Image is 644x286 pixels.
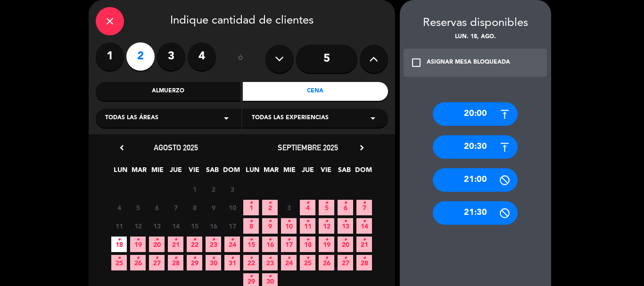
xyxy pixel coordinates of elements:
span: 14 [168,218,183,234]
span: DOM [355,164,371,180]
span: VIE [318,164,334,180]
i: • [231,251,234,266]
span: 4 [300,200,315,215]
i: • [268,232,272,247]
i: • [268,251,272,266]
span: 19 [130,237,146,252]
span: 8 [243,218,259,234]
span: 13 [149,218,165,234]
div: Reservas disponibles [400,14,551,33]
i: • [193,251,196,266]
div: lun. 18, ago. [400,33,551,42]
i: • [268,196,272,211]
span: 19 [319,237,334,252]
i: • [344,214,347,229]
i: • [325,214,328,229]
i: • [249,251,253,266]
span: JUE [300,164,315,180]
label: 4 [188,42,216,71]
span: Todas las experiencias [252,114,329,123]
span: 21 [356,237,372,252]
span: 1 [187,181,202,197]
span: MAR [131,164,147,180]
i: • [306,232,309,247]
i: • [231,232,234,247]
i: chevron_right [357,143,367,153]
i: • [344,232,347,247]
span: 16 [206,218,221,234]
i: • [306,214,309,229]
label: 2 [126,42,155,71]
i: • [212,251,215,266]
span: 10 [281,218,297,234]
span: 28 [168,255,183,270]
span: 14 [356,218,372,234]
span: 17 [224,218,240,234]
span: 25 [300,255,315,270]
span: 26 [130,255,146,270]
div: Cena [243,82,388,101]
span: 11 [111,218,127,234]
span: 30 [206,255,221,270]
span: 18 [111,237,127,252]
i: close [104,16,116,27]
i: • [174,232,177,247]
span: 2 [206,181,221,197]
span: MIE [281,164,297,180]
i: arrow_drop_down [221,113,232,124]
span: 21 [168,237,183,252]
span: 3 [281,200,297,215]
i: • [193,232,196,247]
i: chevron_left [117,143,127,153]
span: 27 [149,255,165,270]
span: Todas las áreas [105,114,158,123]
span: 20 [338,237,353,252]
div: 20:30 [433,135,518,159]
label: 1 [96,42,124,71]
i: • [363,232,366,247]
span: 12 [319,218,334,234]
div: 21:00 [433,168,518,192]
i: • [287,232,290,247]
i: • [155,232,158,247]
i: • [325,251,328,266]
span: 25 [111,255,127,270]
span: 5 [130,200,146,215]
span: 26 [319,255,334,270]
span: 24 [224,237,240,252]
span: 3 [224,181,240,197]
span: 7 [168,200,183,215]
i: • [287,251,290,266]
span: SAB [337,164,352,180]
span: 5 [319,200,334,215]
span: SAB [205,164,220,180]
span: 13 [338,218,353,234]
i: • [306,251,309,266]
i: • [212,232,215,247]
div: ó [225,42,256,75]
i: • [249,269,253,284]
i: • [363,214,366,229]
i: • [117,251,121,266]
span: 15 [187,218,202,234]
span: 23 [206,237,221,252]
i: • [136,251,140,266]
i: • [344,251,347,266]
i: • [363,196,366,211]
span: MIE [149,164,165,180]
i: • [325,196,328,211]
i: • [287,214,290,229]
span: 10 [224,200,240,215]
span: 8 [187,200,202,215]
div: Almuerzo [96,82,241,101]
span: 17 [281,237,297,252]
span: 24 [281,255,297,270]
i: arrow_drop_down [367,113,379,124]
span: 6 [149,200,165,215]
i: • [268,214,272,229]
span: 31 [224,255,240,270]
span: 27 [338,255,353,270]
span: 15 [243,237,259,252]
div: 21:30 [433,201,518,225]
div: Indique cantidad de clientes [96,7,388,35]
